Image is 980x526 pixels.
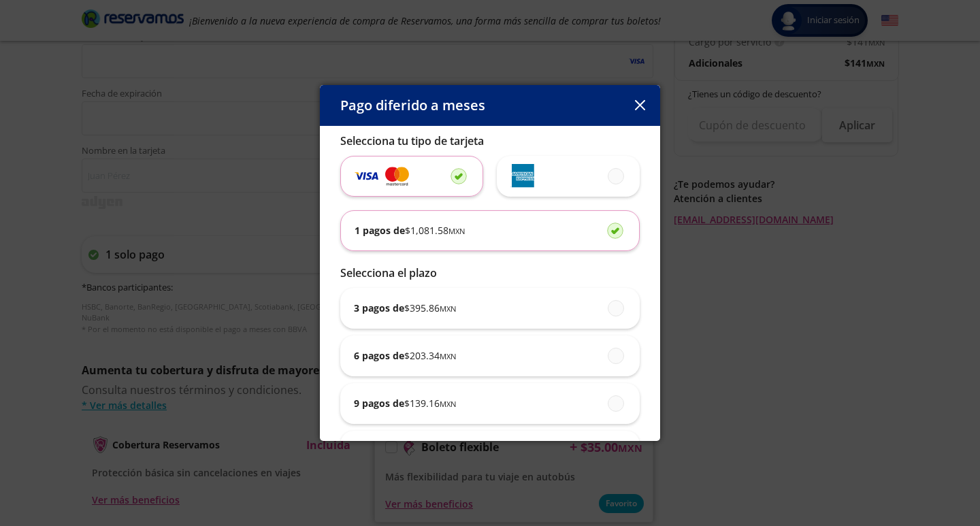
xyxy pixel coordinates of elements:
[355,223,465,237] p: 1 pagos de
[355,168,378,184] img: svg+xml;base64,PD94bWwgdmVyc2lvbj0iMS4wIiBlbmNvZGluZz0iVVRGLTgiIHN0YW5kYWxvbmU9Im5vIj8+Cjxzdmcgd2...
[510,164,534,188] img: svg+xml;base64,PD94bWwgdmVyc2lvbj0iMS4wIiBlbmNvZGluZz0iVVRGLTgiIHN0YW5kYWxvbmU9Im5vIj8+Cjxzdmcgd2...
[354,301,456,315] p: 3 pagos de
[448,226,465,236] small: MXN
[404,301,456,315] span: $ 395.86
[404,348,456,363] span: $ 203.34
[340,95,485,116] p: Pago diferido a meses
[340,265,640,281] p: Selecciona el plazo
[405,223,465,237] span: $ 1,081.58
[440,303,456,314] small: MXN
[354,396,456,410] p: 9 pagos de
[385,165,409,187] img: svg+xml;base64,PD94bWwgdmVyc2lvbj0iMS4wIiBlbmNvZGluZz0iVVRGLTgiIHN0YW5kYWxvbmU9Im5vIj8+Cjxzdmcgd2...
[354,348,456,363] p: 6 pagos de
[440,399,456,409] small: MXN
[440,351,456,361] small: MXN
[404,396,456,410] span: $ 139.16
[340,133,640,149] p: Selecciona tu tipo de tarjeta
